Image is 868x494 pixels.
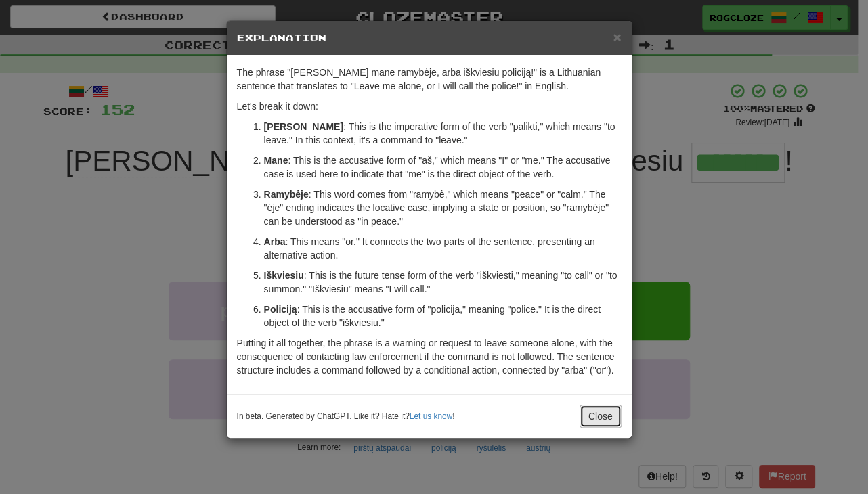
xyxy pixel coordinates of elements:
strong: [PERSON_NAME] [264,121,343,132]
p: : This is the accusative form of "policija," meaning "police." It is the direct object of the ver... [264,302,622,330]
p: : This is the accusative form of "aš," which means "I" or "me." The accusative case is used here ... [264,154,622,181]
strong: Ramybėje [264,189,309,200]
p: : This means "or." It connects the two parts of the sentence, presenting an alternative action. [264,235,622,262]
small: In beta. Generated by ChatGPT. Like it? Hate it? ! [237,411,455,422]
p: Putting it all together, the phrase is a warning or request to leave someone alone, with the cons... [237,336,622,377]
p: : This word comes from "ramybė," which means "peace" or "calm." The "ėje" ending indicates the lo... [264,187,622,228]
strong: Arba [264,236,286,247]
h5: Explanation [237,31,622,45]
p: The phrase "[PERSON_NAME] mane ramybėje, arba iškviesiu policiją!" is a Lithuanian sentence that ... [237,66,622,93]
p: : This is the imperative form of the verb "palikti," which means "to leave." In this context, it'... [264,120,622,147]
span: × [613,29,621,45]
p: Let's break it down: [237,99,622,113]
button: Close [613,30,621,44]
strong: Iškviesiu [264,270,304,281]
p: : This is the future tense form of the verb "iškviesti," meaning "to call" or "to summon." "Iškvi... [264,269,622,296]
a: Let us know [410,411,452,421]
strong: Policiją [264,304,297,315]
button: Close [580,405,622,428]
strong: Mane [264,155,288,166]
